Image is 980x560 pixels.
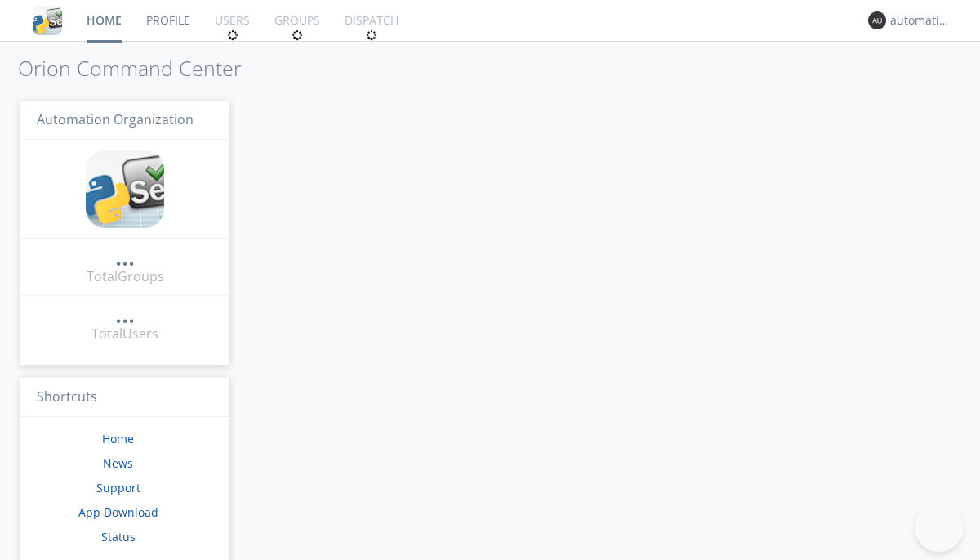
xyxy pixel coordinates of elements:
[37,110,194,128] span: Automation Organization
[20,378,229,418] h3: Shortcuts
[87,267,164,286] div: Total Groups
[115,249,135,265] div: ...
[115,306,135,325] a: ...
[103,455,133,471] a: News
[366,29,377,41] img: spin.svg
[78,504,158,520] a: App Download
[86,150,164,228] img: cddb5a64eb264b2086981ab96f4c1ba7
[868,11,886,29] img: 373638.png
[101,529,136,544] a: Status
[227,29,238,41] img: spin.svg
[96,480,140,495] a: Support
[292,29,303,41] img: spin.svg
[33,6,62,35] img: cddb5a64eb264b2086981ab96f4c1ba7
[115,249,135,267] a: ...
[915,503,964,552] iframe: Toggle Customer Support
[115,306,135,322] div: ...
[91,325,158,343] div: Total Users
[102,431,134,446] a: Home
[890,12,951,29] div: automation+atlas0018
